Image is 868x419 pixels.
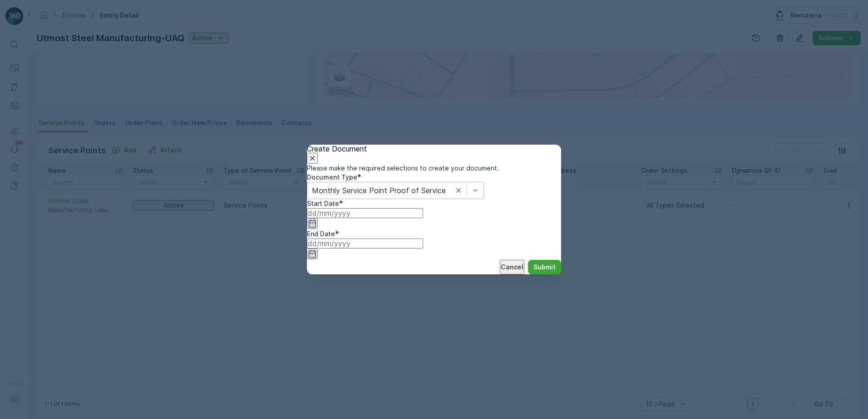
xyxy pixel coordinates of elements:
p: Cancel [501,263,523,272]
label: Start Date [307,200,339,207]
label: Document Type [307,173,357,181]
p: Please make the required selections to create your document. [307,164,561,173]
button: Submit [528,260,561,274]
button: Cancel [500,260,524,274]
label: End Date [307,230,335,238]
p: Submit [533,263,556,272]
input: dd/mm/yyyy [307,239,423,248]
input: dd/mm/yyyy [307,208,423,218]
p: Create Document [307,145,561,153]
